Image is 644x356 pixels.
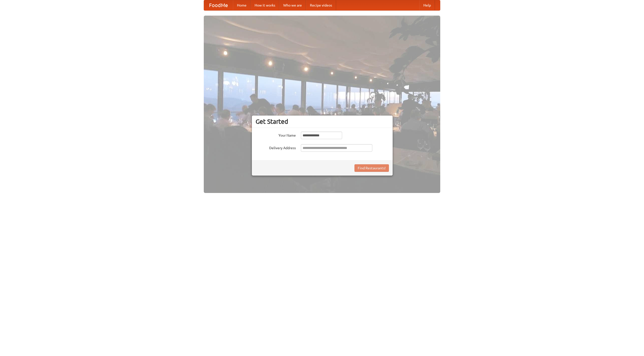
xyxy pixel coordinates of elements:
a: How it works [251,0,279,10]
a: Home [233,0,251,10]
button: Find Restaurants! [354,164,389,172]
a: Help [419,0,435,10]
label: Your Name [256,132,296,138]
a: Who we are [279,0,306,10]
a: Recipe videos [306,0,336,10]
h3: Get Started [256,118,389,125]
label: Delivery Address [256,144,296,150]
a: FoodMe [204,0,233,10]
